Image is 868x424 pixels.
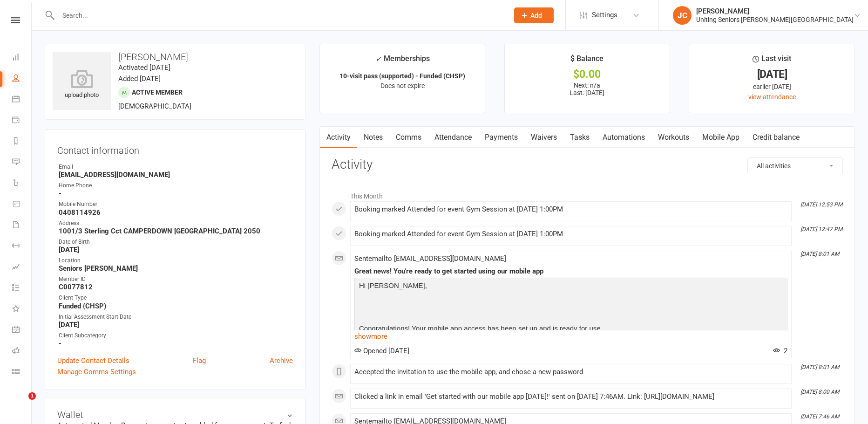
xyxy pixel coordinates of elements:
[773,347,787,355] span: 2
[746,127,806,148] a: Credit balance
[354,393,787,401] div: Clicked a link in email 'Get started with our mobile app [DATE]!' sent on [DATE] 7:46AM. Link: [U...
[673,6,692,25] div: JC
[59,275,293,284] div: Member ID
[12,48,31,68] a: Dashboard
[570,53,604,69] div: $ Balance
[59,163,293,171] div: Email
[354,254,506,263] span: Sent email to [EMAIL_ADDRESS][DOMAIN_NAME]
[354,205,787,213] div: Booking marked Attended for event Gym Session at [DATE] 1:00PM
[270,355,293,366] a: Archive
[800,364,839,370] i: [DATE] 8:01 AM
[118,102,191,110] span: [DEMOGRAPHIC_DATA]
[59,302,293,310] strong: Funded (CHSP)
[12,89,31,110] a: Calendar
[57,410,293,420] h3: Wallet
[698,82,846,92] div: earlier [DATE]
[354,230,787,238] div: Booking marked Attended for event Gym Session at [DATE] 1:00PM
[332,157,843,172] h3: Activity
[12,194,31,215] a: Product Sales
[389,127,428,148] a: Comms
[57,366,136,377] a: Manage Comms Settings
[118,75,161,83] time: Added [DATE]
[530,12,542,19] span: Add
[59,331,293,340] div: Client Subcategory
[59,208,293,217] strong: 0408114926
[332,186,843,201] li: This Month
[354,267,787,275] div: Great news! You're ready to get started using our mobile app
[59,321,293,329] strong: [DATE]
[596,127,651,148] a: Automations
[55,9,502,22] input: Search...
[354,347,409,355] span: Opened [DATE]
[59,238,293,246] div: Date of Birth
[12,320,31,341] a: General attendance kiosk mode
[59,339,293,348] strong: -
[696,127,746,148] a: Mobile App
[59,171,293,179] strong: [EMAIL_ADDRESS][DOMAIN_NAME]
[696,7,854,15] div: [PERSON_NAME]
[592,5,617,26] span: Settings
[800,413,839,420] i: [DATE] 7:46 AM
[59,189,293,198] strong: -
[57,142,293,156] h3: Contact information
[524,127,563,148] a: Waivers
[513,82,661,96] p: Next: n/a Last: [DATE]
[375,55,381,63] i: ✓
[12,110,31,131] a: Payments
[57,355,129,366] a: Update Contact Details
[375,53,430,70] div: Memberships
[357,280,785,294] p: Hi [PERSON_NAME],
[563,127,596,148] a: Tasks
[59,264,293,273] strong: Seniors [PERSON_NAME]
[428,127,478,148] a: Attendance
[12,131,31,152] a: Reports
[59,294,293,302] div: Client Type
[320,127,357,148] a: Activity
[513,69,661,79] div: $0.00
[12,362,31,383] a: Class kiosk mode
[12,341,31,362] a: Roll call kiosk mode
[354,368,787,376] div: Accepted the invitation to use the mobile app, and chose a new password
[354,330,787,343] a: show more
[59,313,293,321] div: Initial Assessment Start Date
[380,82,425,89] span: Does not expire
[59,200,293,209] div: Mobile Number
[59,246,293,254] strong: [DATE]
[800,251,839,257] i: [DATE] 8:01 AM
[698,69,846,79] div: [DATE]
[59,219,293,228] div: Address
[12,68,31,89] a: People
[800,201,842,208] i: [DATE] 12:53 PM
[59,227,293,235] strong: 1001/3 Sterling Cct CAMPERDOWN [GEOGRAPHIC_DATA] 2050
[339,72,465,80] strong: 10-visit pass (supported) - Funded (CHSP)
[118,63,170,72] time: Activated [DATE]
[12,299,31,320] a: What's New
[132,89,183,96] span: Active member
[753,53,791,69] div: Last visit
[800,226,842,233] i: [DATE] 12:47 PM
[59,181,293,190] div: Home Phone
[514,7,554,23] button: Add
[357,127,389,148] a: Notes
[9,392,32,415] iframe: Intercom live chat
[478,127,524,148] a: Payments
[12,257,31,278] a: Assessments
[748,93,796,101] a: view attendance
[53,69,111,100] div: upload photo
[59,256,293,265] div: Location
[193,355,206,366] a: Flag
[357,323,785,336] p: Congratulations! Your mobile app access has been set up and is ready for use.
[651,127,696,148] a: Workouts
[59,283,293,291] strong: C0077812
[696,15,854,24] div: Uniting Seniors [PERSON_NAME][GEOGRAPHIC_DATA]
[28,392,36,400] span: 1
[800,389,839,395] i: [DATE] 8:00 AM
[53,52,298,62] h3: [PERSON_NAME]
